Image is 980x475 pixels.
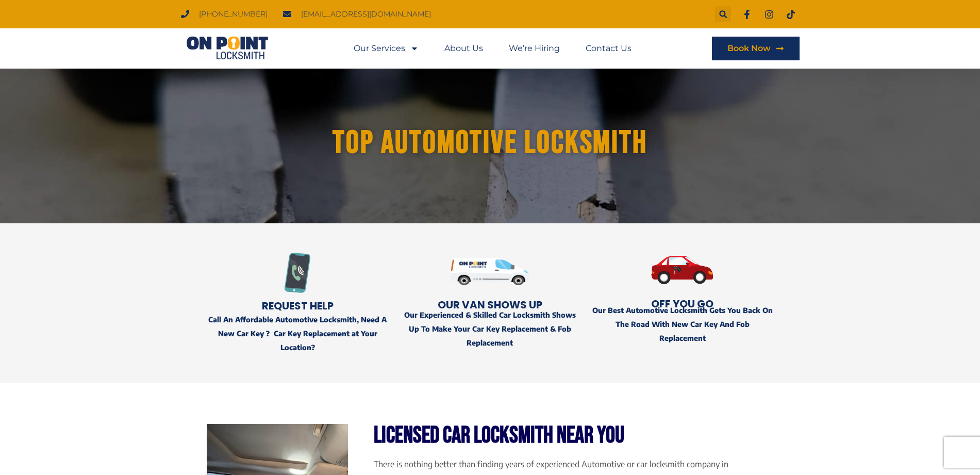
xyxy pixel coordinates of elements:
nav: Menu [354,37,632,60]
h2: Request Help [207,301,389,311]
h2: OUR VAN Shows Up [399,300,581,310]
h1: Top Automotive Locksmith [202,127,779,160]
h2: Off You Go [591,299,773,309]
p: Our Experienced & Skilled Car Locksmith Shows Up To Make Your Car Key Replacement & Fob Replacement [399,308,581,350]
span: [EMAIL_ADDRESS][DOMAIN_NAME] [298,7,431,21]
span: Book Now [727,44,771,53]
img: Automotive Locksmith 1 [450,239,530,304]
p: Our Best Automotive Locksmith Gets You Back On The Road With New Car Key And Fob Replacement [591,303,773,346]
a: Book Now [712,37,800,60]
div: Search [715,6,731,22]
p: Call An Affordable Automotive Locksmith, Need A New Car Key ? Car Key Replacement at Your Location? [207,313,389,355]
a: We’re Hiring [509,37,560,60]
a: Our Services [354,37,419,60]
img: Call for Emergency Locksmith Services Help in Coquitlam Tri-cities [277,253,318,293]
a: Contact Us [586,37,632,60]
h2: Licensed Car Locksmith Near you [374,424,773,447]
img: Automotive Locksmith 2 [591,239,773,301]
a: About Us [444,37,483,60]
span: [PHONE_NUMBER] [196,7,268,21]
